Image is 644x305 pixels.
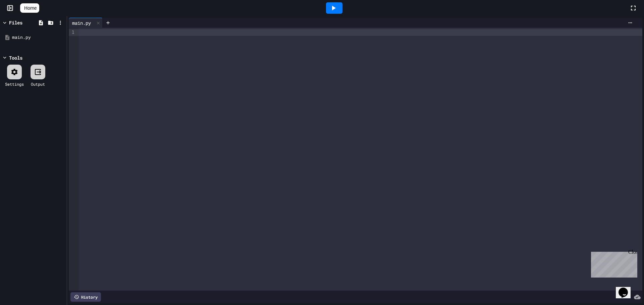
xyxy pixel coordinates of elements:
iframe: chat widget [616,278,637,298]
a: Home [20,3,39,13]
div: Files [9,19,22,26]
div: main.py [12,34,64,41]
div: main.py [69,19,94,26]
div: Settings [5,81,24,87]
div: Output [31,81,45,87]
div: main.py [69,18,103,28]
div: 1 [69,29,75,36]
div: Tools [9,54,22,61]
div: History [70,292,101,302]
span: Home [24,5,37,11]
iframe: chat widget [588,249,637,278]
div: Chat with us now!Close [3,3,46,43]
